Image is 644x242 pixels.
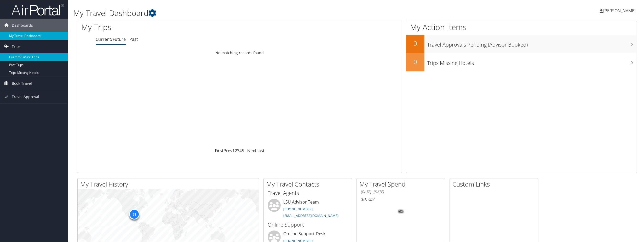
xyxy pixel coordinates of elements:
[244,148,247,153] span: …
[452,179,538,188] h2: Custom Links
[129,209,140,219] div: 53
[12,77,32,90] span: Book Travel
[406,39,424,48] h2: 0
[283,213,338,218] a: [EMAIL_ADDRESS][DOMAIN_NAME]
[96,36,126,42] a: Current/Future
[81,21,263,32] h1: My Trips
[12,40,21,53] span: Trips
[266,179,352,188] h2: My Travel Contacts
[427,57,637,66] h3: Trips Missing Hotels
[11,3,64,16] img: airportal-logo.png
[247,148,256,153] a: Next
[80,179,259,188] h2: My Travel History
[603,8,636,13] span: [PERSON_NAME]
[283,206,313,211] a: [PHONE_NUMBER]
[268,221,348,228] h3: Online Support
[361,196,441,202] h6: Total
[256,148,264,153] a: Last
[129,36,138,42] a: Past
[406,35,637,53] a: 0Travel Approvals Pending (Advisor Booked)
[427,38,637,48] h3: Travel Approvals Pending (Advisor Booked)
[406,57,424,66] h2: 0
[77,48,402,57] td: No matching records found
[215,148,223,153] a: First
[235,148,237,153] a: 2
[406,21,637,32] h1: My Action Items
[399,210,403,213] tspan: 0%
[361,189,441,194] h6: [DATE] - [DATE]
[12,19,33,32] span: Dashboards
[406,53,637,71] a: 0Trips Missing Hotels
[73,7,452,18] h1: My Travel Dashboard
[12,90,39,103] span: Travel Approval
[600,3,641,18] a: [PERSON_NAME]
[239,148,242,153] a: 4
[242,148,244,153] a: 5
[265,199,351,220] li: LSU Advisor Team
[223,148,232,153] a: Prev
[237,148,239,153] a: 3
[359,179,445,188] h2: My Travel Spend
[361,196,365,202] span: $0
[268,189,348,196] h3: Travel Agents
[232,148,235,153] a: 1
